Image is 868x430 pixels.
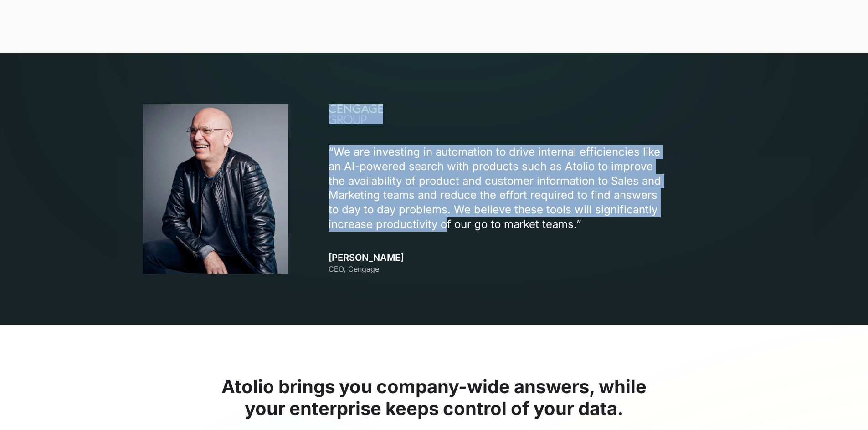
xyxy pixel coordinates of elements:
h3: [PERSON_NAME] [329,252,404,274]
span: CEO, Cengage [329,264,379,273]
h2: Atolio brings you company-wide answers, while your enterprise keeps control of your data. [143,376,726,420]
iframe: Chat Widget [822,386,868,430]
p: “We are investing in automation to drive internal efficiencies like an Al-powered search with pro... [329,145,670,232]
